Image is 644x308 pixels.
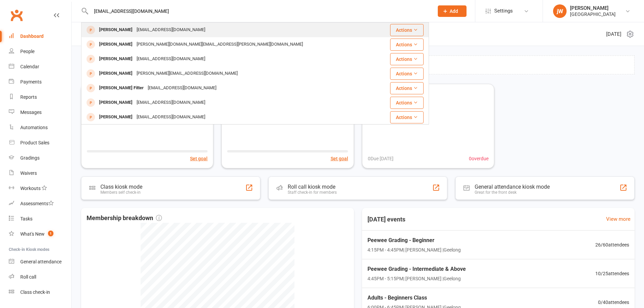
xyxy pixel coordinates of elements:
span: 0 Due [DATE] [368,155,393,162]
div: Roll call [20,274,36,280]
span: 0 overdue [469,155,488,162]
span: 26 / 60 attendees [595,241,629,248]
button: Actions [390,68,424,80]
a: Roll call [9,269,71,285]
div: Staff check-in for members [288,190,337,195]
div: Waivers [20,170,37,176]
a: Class kiosk mode [9,285,71,300]
h3: [DATE] events [362,213,411,226]
button: Set goal [331,155,348,162]
div: jW [553,4,567,18]
a: Product Sales [9,135,71,150]
div: General attendance kiosk mode [475,184,550,190]
div: What's New [20,231,45,237]
div: Workouts [20,186,41,191]
span: [DATE] [606,30,621,38]
a: General attendance kiosk mode [9,254,71,269]
div: Reports [20,94,37,100]
div: Gradings [20,155,40,161]
span: Add [450,8,458,14]
a: Workouts [9,181,71,196]
div: Great for the front desk [475,190,550,195]
div: Payments [20,79,42,85]
div: [EMAIL_ADDRESS][DOMAIN_NAME] [135,54,207,64]
a: Payments [9,74,71,90]
div: [PERSON_NAME] Fitter [97,83,146,93]
div: [EMAIL_ADDRESS][DOMAIN_NAME] [135,25,207,35]
a: Gradings [9,150,71,166]
a: Assessments [9,196,71,211]
div: Class kiosk mode [100,184,142,190]
a: Calendar [9,59,71,74]
span: Peewee Grading - Intermediate & Above [367,265,466,274]
span: Settings [494,3,513,19]
button: Actions [390,53,424,65]
button: Add [438,5,467,17]
a: Clubworx [8,7,25,24]
div: Tasks [20,216,32,221]
div: [PERSON_NAME] [97,69,135,78]
div: People [20,49,34,54]
span: 4:15PM - 4:45PM | [PERSON_NAME] | Geelong [367,246,461,254]
span: Membership breakdown [87,213,162,223]
div: [EMAIL_ADDRESS][DOMAIN_NAME] [146,83,218,93]
input: Search... [89,6,429,16]
div: Assessments [20,201,54,206]
span: 0 / 40 attendees [598,299,629,306]
div: [PERSON_NAME] [97,112,135,122]
div: Class check-in [20,289,50,295]
div: General attendance [20,259,62,264]
div: Calendar [20,64,39,69]
div: [PERSON_NAME] [97,25,135,35]
div: [PERSON_NAME] [97,98,135,108]
div: Members self check-in [100,190,142,195]
a: Tasks [9,211,71,227]
span: 4:45PM - 5:15PM | [PERSON_NAME] | Geelong [367,275,466,282]
a: Dashboard [9,29,71,44]
div: [EMAIL_ADDRESS][DOMAIN_NAME] [135,98,207,108]
button: Actions [390,24,424,36]
a: Waivers [9,166,71,181]
a: What's New1 [9,227,71,242]
div: Product Sales [20,140,49,145]
div: [GEOGRAPHIC_DATA] [570,11,616,17]
a: People [9,44,71,59]
span: 1 [48,231,53,236]
div: [PERSON_NAME] [97,40,135,49]
a: Messages [9,105,71,120]
a: View more [606,215,630,223]
div: Automations [20,125,48,130]
div: Messages [20,110,42,115]
button: Actions [390,82,424,94]
span: 10 / 25 attendees [595,270,629,277]
button: Set goal [190,155,208,162]
div: [PERSON_NAME] [570,5,616,11]
button: Actions [390,39,424,51]
div: [EMAIL_ADDRESS][DOMAIN_NAME] [135,112,207,122]
div: [PERSON_NAME] [97,54,135,64]
div: Roll call kiosk mode [288,184,337,190]
button: Actions [390,97,424,109]
span: Adults - Beginners Class [367,293,461,302]
div: Dashboard [20,33,44,39]
span: Peewee Grading - Beginner [367,236,461,245]
button: Actions [390,111,424,123]
a: Reports [9,90,71,105]
div: [PERSON_NAME][EMAIL_ADDRESS][DOMAIN_NAME] [135,69,240,78]
div: [PERSON_NAME][DOMAIN_NAME][EMAIL_ADDRESS][PERSON_NAME][DOMAIN_NAME] [135,40,305,49]
a: Automations [9,120,71,135]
